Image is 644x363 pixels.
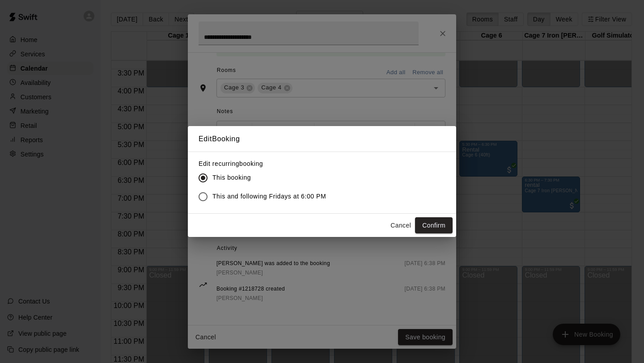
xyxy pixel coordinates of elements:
[212,192,326,201] span: This and following Fridays at 6:00 PM
[188,126,456,152] h2: Edit Booking
[199,159,333,168] label: Edit recurring booking
[386,217,415,234] button: Cancel
[212,173,251,182] span: This booking
[415,217,453,234] button: Confirm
